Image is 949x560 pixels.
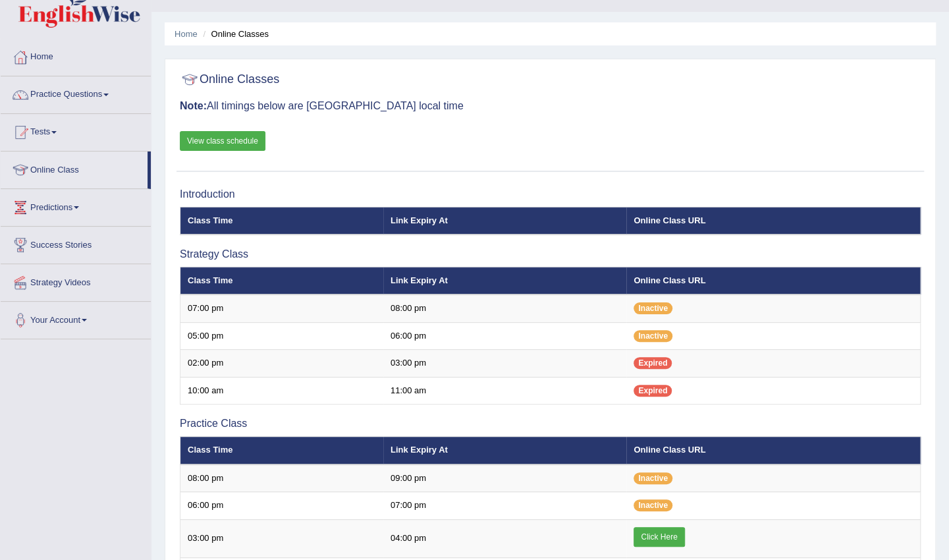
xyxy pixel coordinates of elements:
[180,207,383,235] th: Class Time
[180,464,383,492] td: 08:00 pm
[180,70,279,90] h2: Online Classes
[383,492,626,520] td: 07:00 pm
[200,28,269,40] li: Online Classes
[180,377,383,405] td: 10:00 am
[180,418,921,430] h3: Practice Class
[180,267,383,294] th: Class Time
[634,385,672,397] span: Expired
[180,248,921,260] h3: Strategy Class
[383,350,626,378] td: 03:00 pm
[180,492,383,520] td: 06:00 pm
[383,437,626,464] th: Link Expiry At
[180,294,383,322] td: 07:00 pm
[383,207,626,235] th: Link Expiry At
[383,519,626,557] td: 04:00 pm
[634,330,672,342] span: Inactive
[1,76,151,109] a: Practice Questions
[634,499,672,511] span: Inactive
[1,189,151,222] a: Predictions
[180,131,265,151] a: View class schedule
[1,264,151,297] a: Strategy Videos
[383,267,626,294] th: Link Expiry At
[1,302,151,335] a: Your Account
[1,152,148,184] a: Online Class
[1,39,151,72] a: Home
[634,357,672,369] span: Expired
[634,302,672,314] span: Inactive
[626,207,920,235] th: Online Class URL
[180,100,207,111] b: Note:
[180,188,921,200] h3: Introduction
[634,527,684,547] a: Click Here
[180,322,383,350] td: 05:00 pm
[634,472,672,484] span: Inactive
[626,267,920,294] th: Online Class URL
[175,29,198,39] a: Home
[383,464,626,492] td: 09:00 pm
[1,114,151,147] a: Tests
[1,227,151,260] a: Success Stories
[180,519,383,557] td: 03:00 pm
[383,322,626,350] td: 06:00 pm
[626,437,920,464] th: Online Class URL
[383,294,626,322] td: 08:00 pm
[180,100,921,112] h3: All timings below are [GEOGRAPHIC_DATA] local time
[180,437,383,464] th: Class Time
[180,350,383,378] td: 02:00 pm
[383,377,626,405] td: 11:00 am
